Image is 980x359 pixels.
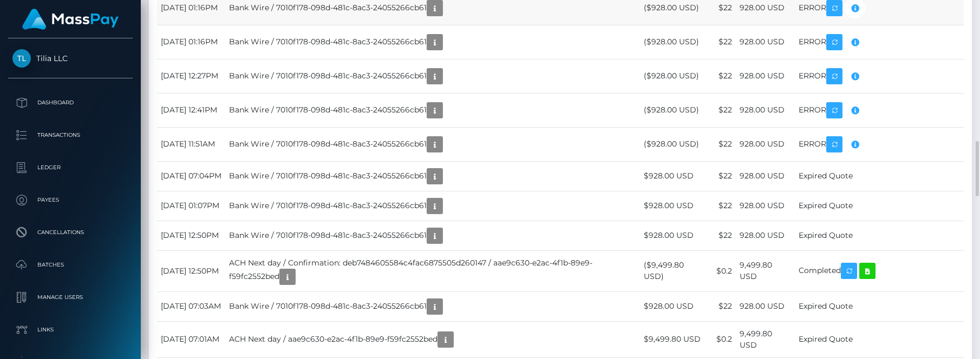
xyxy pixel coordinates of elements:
td: 928.00 USD [736,191,795,221]
td: [DATE] 07:03AM [157,291,225,321]
a: Batches [8,251,133,278]
td: ACH Next day / aae9c630-e2ac-4f1b-89e9-f59fc2552bed [225,321,640,357]
td: 928.00 USD [736,291,795,321]
td: Bank Wire / 7010f178-098d-481c-8ac3-24055266cb61 [225,59,640,93]
td: Expired Quote [795,221,964,250]
td: $928.00 USD [640,161,708,191]
td: $22 [708,25,736,59]
td: ERROR [795,25,964,59]
td: 9,499.80 USD [736,321,795,357]
td: 928.00 USD [736,59,795,93]
a: Manage Users [8,284,133,311]
td: $22 [708,93,736,127]
td: Bank Wire / 7010f178-098d-481c-8ac3-24055266cb61 [225,25,640,59]
td: $9,499.80 USD [640,321,708,357]
td: 928.00 USD [736,221,795,250]
td: ($928.00 USD) [640,127,708,161]
td: [DATE] 01:07PM [157,191,225,221]
td: Expired Quote [795,291,964,321]
td: $22 [708,127,736,161]
td: $22 [708,191,736,221]
td: 9,499.80 USD [736,250,795,291]
td: Expired Quote [795,191,964,221]
td: $928.00 USD [640,191,708,221]
a: Links [8,316,133,343]
td: Bank Wire / 7010f178-098d-481c-8ac3-24055266cb61 [225,161,640,191]
td: Expired Quote [795,321,964,357]
p: Manage Users [12,289,128,305]
td: [DATE] 12:50PM [157,221,225,250]
td: ERROR [795,59,964,93]
td: $22 [708,291,736,321]
p: Dashboard [12,95,128,111]
td: [DATE] 11:51AM [157,127,225,161]
td: ERROR [795,93,964,127]
td: ERROR [795,127,964,161]
td: $928.00 USD [640,291,708,321]
td: $22 [708,161,736,191]
td: Bank Wire / 7010f178-098d-481c-8ac3-24055266cb61 [225,127,640,161]
p: Payees [12,192,128,208]
td: 928.00 USD [736,161,795,191]
td: [DATE] 01:16PM [157,25,225,59]
td: [DATE] 12:50PM [157,250,225,291]
td: Bank Wire / 7010f178-098d-481c-8ac3-24055266cb61 [225,191,640,221]
p: Cancellations [12,224,128,241]
img: MassPay Logo [22,9,119,30]
td: $22 [708,59,736,93]
td: [DATE] 07:01AM [157,321,225,357]
td: Expired Quote [795,161,964,191]
span: Tilia LLC [8,54,133,63]
a: Cancellations [8,219,133,246]
td: ($928.00 USD) [640,59,708,93]
td: 928.00 USD [736,127,795,161]
a: Payees [8,187,133,214]
td: ($9,499.80 USD) [640,250,708,291]
td: $0.2 [708,321,736,357]
td: Bank Wire / 7010f178-098d-481c-8ac3-24055266cb61 [225,221,640,250]
td: [DATE] 12:27PM [157,59,225,93]
td: ACH Next day / Confirmation: deb7484605584c4fac6875505d260147 / aae9c630-e2ac-4f1b-89e9-f59fc2552bed [225,250,640,291]
td: 928.00 USD [736,25,795,59]
td: $0.2 [708,250,736,291]
p: Batches [12,257,128,273]
td: ($928.00 USD) [640,25,708,59]
a: Transactions [8,122,133,149]
td: Bank Wire / 7010f178-098d-481c-8ac3-24055266cb61 [225,93,640,127]
td: ($928.00 USD) [640,93,708,127]
td: $928.00 USD [640,221,708,250]
td: Completed [795,250,964,291]
a: Dashboard [8,89,133,116]
td: $22 [708,221,736,250]
td: Bank Wire / 7010f178-098d-481c-8ac3-24055266cb61 [225,291,640,321]
a: Ledger [8,154,133,181]
img: Tilia LLC [12,49,31,68]
td: 928.00 USD [736,93,795,127]
p: Transactions [12,127,128,143]
td: [DATE] 12:41PM [157,93,225,127]
p: Ledger [12,159,128,176]
td: [DATE] 07:04PM [157,161,225,191]
p: Links [12,322,128,338]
